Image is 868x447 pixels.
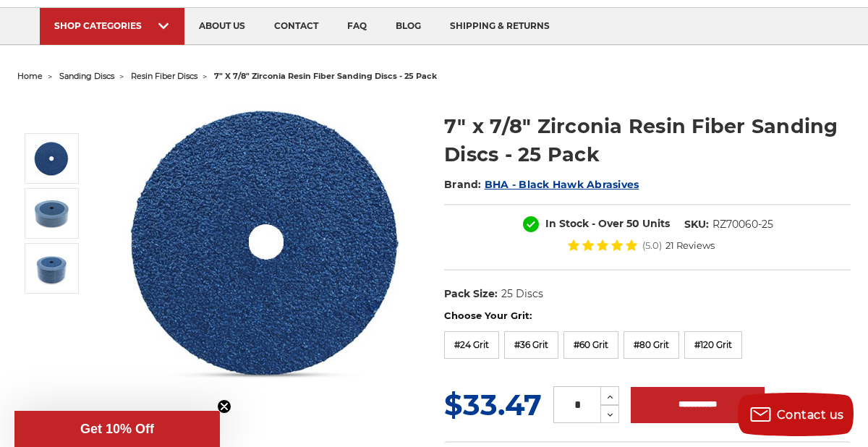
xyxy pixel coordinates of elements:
[665,241,715,250] span: 21 Reviews
[17,71,43,81] a: home
[545,217,589,230] span: In Stock
[485,178,639,191] a: BHA - Black Hawk Abrasives
[444,387,542,422] span: $33.47
[777,408,844,422] span: Contact us
[80,422,154,436] span: Get 10% Off
[260,8,333,45] a: contact
[217,399,231,414] button: Close teaser
[333,8,381,45] a: faq
[59,71,114,81] a: sanding discs
[642,217,670,230] span: Units
[626,217,639,230] span: 50
[444,112,851,169] h1: 7" x 7/8" Zirconia Resin Fiber Sanding Discs - 25 Pack
[122,97,411,387] img: 7 inch zirconia resin fiber disc
[435,8,564,45] a: shipping & returns
[592,217,624,230] span: - Over
[712,217,773,232] dd: RZ70060-25
[214,71,437,81] span: 7" x 7/8" zirconia resin fiber sanding discs - 25 pack
[33,195,69,231] img: 7" x 7/8" Zirconia Resin Fiber Sanding Discs - 25 Pack
[14,411,220,447] div: Get 10% OffClose teaser
[684,217,709,232] dt: SKU:
[444,286,498,302] dt: Pack Size:
[184,8,260,45] a: about us
[54,20,170,31] div: SHOP CATEGORIES
[444,178,482,191] span: Brand:
[642,241,662,250] span: (5.0)
[33,140,69,176] img: 7 inch zirconia resin fiber disc
[444,309,851,323] label: Choose Your Grit:
[131,71,197,81] a: resin fiber discs
[738,393,854,436] button: Contact us
[33,250,69,286] img: 7" x 7/8" Zirconia Resin Fiber Sanding Discs - 25 Pack
[501,286,543,302] dd: 25 Discs
[381,8,435,45] a: blog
